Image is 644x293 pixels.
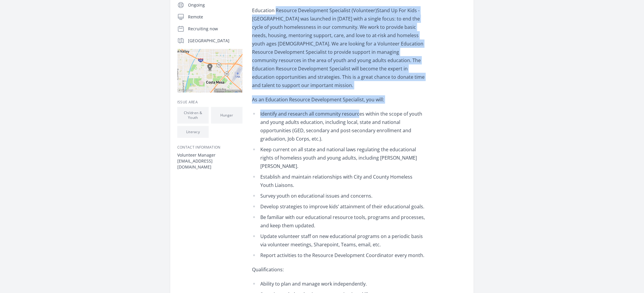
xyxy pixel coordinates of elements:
li: Report activities to the Resource Development Coordinator every month. [252,251,425,259]
p: [GEOGRAPHIC_DATA] [188,38,243,44]
li: Establish and maintain relationships with City and County Homeless Youth Liaisons. [252,173,425,189]
h3: Contact Information [177,145,243,150]
p: Education Resource Development Specialist (Volunteer)Stand Up For Kids - [GEOGRAPHIC_DATA] was la... [252,6,425,89]
p: Remote [188,14,243,20]
li: Develop strategies to improve kids’ attainment of their educational goals. [252,202,425,211]
dt: Volunteer Manager [177,152,243,158]
li: Hunger [211,107,243,124]
li: Update volunteer staff on new educational programs on a periodic basis via volunteer meetings, Sh... [252,232,425,249]
li: Identify and research all community resources within the scope of youth and young adults educatio... [252,110,425,143]
li: Keep current on all state and national laws regulating the educational rights of homeless youth a... [252,145,425,170]
p: Qualifications: [252,265,425,274]
li: Be familiar with our educational resource tools, programs and processes, and keep them updated. [252,213,425,230]
p: Recruiting now [188,26,243,32]
p: Ongoing [188,2,243,8]
p: As an Education Resource Development Specialist, you will: [252,95,425,104]
img: Map [177,49,243,93]
li: Survey youth on educational issues and concerns. [252,192,425,200]
h3: Issue area [177,100,243,105]
li: Literacy [177,126,209,138]
dd: [EMAIL_ADDRESS][DOMAIN_NAME] [177,158,243,170]
li: Ability to plan and manage work independently. [252,280,425,288]
li: Children & Youth [177,107,209,124]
